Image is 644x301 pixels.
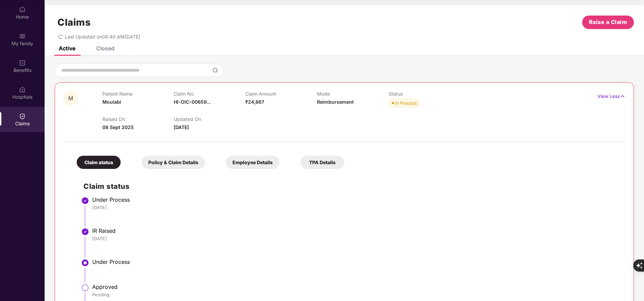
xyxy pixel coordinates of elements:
[77,156,121,169] div: Claim status
[102,124,134,130] span: 08 Sept 2025
[65,34,140,40] span: Last Updated on 08:40 AM[DATE]
[142,156,205,169] div: Policy & Claim Details
[81,284,89,292] img: svg+xml;base64,PHN2ZyBpZD0iU3RlcC1QZW5kaW5nLTMyeDMyIiB4bWxucz0iaHR0cDovL3d3dy53My5vcmcvMjAwMC9zdm...
[245,91,317,97] p: Claim Amount
[597,91,625,100] p: View Less
[589,18,627,26] span: Raise a Claim
[317,91,389,97] p: Mode
[174,116,245,122] p: Updated On
[96,45,115,52] div: Closed
[19,6,26,13] img: svg+xml;base64,PHN2ZyBpZD0iSG9tZSIgeG1sbnM9Imh0dHA6Ly93d3cudzMub3JnLzIwMDAvc3ZnIiB3aWR0aD0iMjAiIG...
[59,45,75,52] div: Active
[58,34,63,40] span: redo
[81,228,89,236] img: svg+xml;base64,PHN2ZyBpZD0iU3RlcC1Eb25lLTMyeDMyIiB4bWxucz0iaHR0cDovL3d3dy53My5vcmcvMjAwMC9zdmciIH...
[245,99,264,105] span: ₹24,867
[213,68,218,73] img: svg+xml;base64,PHN2ZyBpZD0iU2VhcmNoLTMyeDMyIiB4bWxucz0iaHR0cDovL3d3dy53My5vcmcvMjAwMC9zdmciIHdpZH...
[57,17,91,28] h1: Claims
[102,116,174,122] p: Raised On
[81,259,89,267] img: svg+xml;base64,PHN2ZyBpZD0iU3RlcC1BY3RpdmUtMzJ4MzIiIHhtbG5zPSJodHRwOi8vd3d3LnczLm9yZy8yMDAwL3N2Zy...
[620,93,625,100] img: svg+xml;base64,PHN2ZyB4bWxucz0iaHR0cDovL3d3dy53My5vcmcvMjAwMC9zdmciIHdpZHRoPSIxNyIgaGVpZ2h0PSIxNy...
[300,156,344,169] div: TPA Details
[92,283,619,290] div: Approved
[19,33,26,40] img: svg+xml;base64,PHN2ZyB3aWR0aD0iMjAiIGhlaWdodD0iMjAiIHZpZXdCb3g9IjAgMCAyMCAyMCIgZmlsbD0ibm9uZSIgeG...
[174,124,189,130] span: [DATE]
[226,156,279,169] div: Employee Details
[582,16,634,29] button: Raise a Claim
[92,235,619,242] div: [DATE]
[83,181,619,192] h2: Claim status
[92,196,619,203] div: Under Process
[389,91,460,97] p: Status
[102,91,174,97] p: Patient Name
[92,258,619,265] div: Under Process
[81,197,89,205] img: svg+xml;base64,PHN2ZyBpZD0iU3RlcC1Eb25lLTMyeDMyIiB4bWxucz0iaHR0cDovL3d3dy53My5vcmcvMjAwMC9zdmciIH...
[174,99,211,105] span: HI-OIC-00659...
[19,59,26,66] img: svg+xml;base64,PHN2ZyBpZD0iQmVuZWZpdHMiIHhtbG5zPSJodHRwOi8vd3d3LnczLm9yZy8yMDAwL3N2ZyIgd2lkdGg9Ij...
[92,227,619,234] div: IR Raised
[174,91,245,97] p: Claim No
[102,99,121,105] span: Moulabi
[317,99,354,105] span: Reimbursement
[19,86,26,93] img: svg+xml;base64,PHN2ZyBpZD0iSG9zcGl0YWxzIiB4bWxucz0iaHR0cDovL3d3dy53My5vcmcvMjAwMC9zdmciIHdpZHRoPS...
[68,96,73,101] span: M
[395,100,417,106] div: In Process
[92,204,619,210] div: [DATE]
[92,292,619,298] div: Pending
[19,113,26,120] img: svg+xml;base64,PHN2ZyBpZD0iQ2xhaW0iIHhtbG5zPSJodHRwOi8vd3d3LnczLm9yZy8yMDAwL3N2ZyIgd2lkdGg9IjIwIi...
